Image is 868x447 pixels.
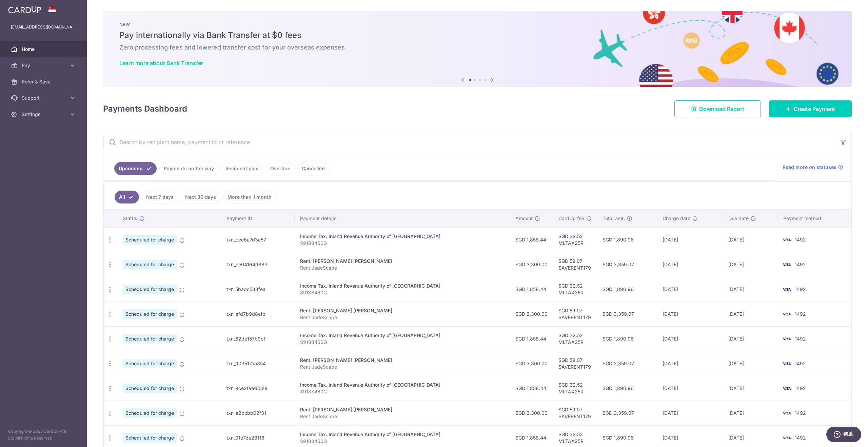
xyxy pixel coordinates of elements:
[780,409,793,417] img: Bank Card
[300,357,504,364] div: Rent. [PERSON_NAME] [PERSON_NAME]
[22,46,66,53] span: Home
[795,286,806,292] span: 1492
[123,433,177,443] span: Scheduled for charge
[123,359,177,368] span: Scheduled for charge
[795,385,806,391] span: 1492
[663,215,690,222] span: Charge date
[783,164,836,171] span: Read more on statuses
[723,401,778,425] td: [DATE]
[510,227,553,252] td: SGD 1,858.44
[780,260,793,269] img: Bank Card
[597,401,657,425] td: SGD 3,359.07
[11,24,76,31] p: [EMAIL_ADDRESS][DOMAIN_NAME]
[795,435,806,441] span: 1492
[22,111,66,118] span: Settings
[123,215,137,222] span: Status
[300,406,504,413] div: Rent. [PERSON_NAME] [PERSON_NAME]
[300,332,504,339] div: Income Tax. Inland Revenue Authority of [GEOGRAPHIC_DATA]
[119,60,203,66] a: Learn more about Bank Transfer
[300,382,504,388] div: Income Tax. Inland Revenue Authority of [GEOGRAPHIC_DATA]
[8,5,41,14] img: CardUp
[723,302,778,326] td: [DATE]
[300,314,504,321] p: Rent JadeScape
[510,302,553,326] td: SGD 3,300.00
[657,252,723,277] td: [DATE]
[657,326,723,351] td: [DATE]
[103,11,852,87] img: Bank transfer banner
[723,376,778,401] td: [DATE]
[22,78,66,85] span: Refer & Save
[553,227,597,252] td: SGD 32.52 MLTAX25R
[22,95,66,101] span: Support
[723,351,778,376] td: [DATE]
[115,191,139,203] a: All
[553,376,597,401] td: SGD 32.52 MLTAX25R
[123,408,177,418] span: Scheduled for charge
[795,237,806,242] span: 1492
[597,227,657,252] td: SGD 1,890.96
[300,413,504,420] p: Rent JadeScape
[300,283,504,289] div: Income Tax. Inland Revenue Authority of [GEOGRAPHIC_DATA]
[657,376,723,401] td: [DATE]
[657,227,723,252] td: [DATE]
[142,191,178,203] a: Next 7 days
[723,227,778,252] td: [DATE]
[795,361,806,366] span: 1492
[597,252,657,277] td: SGD 3,359.07
[103,103,187,115] h4: Payments Dashboard
[769,100,852,117] a: Create Payment
[510,376,553,401] td: SGD 1,858.44
[553,401,597,425] td: SGD 59.07 SAVERENT179
[597,302,657,326] td: SGD 3,359.07
[221,326,295,351] td: txn_62de157b9c1
[553,351,597,376] td: SGD 59.07 SAVERENT179
[297,162,329,175] a: Cancelled
[826,427,861,444] iframe: 打开一个小组件，您可以在其中找到更多信息
[103,131,835,153] input: Search by recipient name, payment id or reference
[159,162,218,175] a: Payments on the way
[795,410,806,416] span: 1492
[597,326,657,351] td: SGD 1,890.96
[780,434,793,442] img: Bank Card
[300,258,504,265] div: Rent. [PERSON_NAME] [PERSON_NAME]
[597,376,657,401] td: SGD 1,890.96
[119,43,835,52] h6: Zero processing fees and lowered transfer cost for your overseas expenses
[123,334,177,344] span: Scheduled for charge
[221,376,295,401] td: txn_9ce20de60e8
[300,265,504,271] p: Rent JadeScape
[221,210,295,227] th: Payment ID
[123,260,177,269] span: Scheduled for charge
[123,309,177,319] span: Scheduled for charge
[780,335,793,343] img: Bank Card
[510,351,553,376] td: SGD 3,300.00
[221,351,295,376] td: txn_903517aa354
[300,307,504,314] div: Rent. [PERSON_NAME] [PERSON_NAME]
[300,240,504,247] p: S9188460G
[123,384,177,393] span: Scheduled for charge
[123,285,177,294] span: Scheduled for charge
[780,236,793,244] img: Bank Card
[657,351,723,376] td: [DATE]
[221,401,295,425] td: txn_a2bcbb02f31
[728,215,749,222] span: Due date
[603,215,625,222] span: Total amt.
[181,191,220,203] a: Next 30 days
[221,277,295,302] td: txn_5badc583fea
[597,351,657,376] td: SGD 3,359.07
[221,227,295,252] td: txn_cee6e7d3e57
[300,438,504,445] p: S9188460G
[553,326,597,351] td: SGD 32.52 MLTAX25R
[300,289,504,296] p: S9188460G
[794,105,835,113] span: Create Payment
[300,431,504,438] div: Income Tax. Inland Revenue Authority of [GEOGRAPHIC_DATA]
[510,277,553,302] td: SGD 1,858.44
[795,336,806,342] span: 1492
[300,388,504,395] p: S9188460G
[114,162,157,175] a: Upcoming
[223,191,276,203] a: More than 1 month
[674,100,761,117] a: Download Report
[266,162,295,175] a: Overdue
[123,235,177,245] span: Scheduled for charge
[553,302,597,326] td: SGD 59.07 SAVERENT179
